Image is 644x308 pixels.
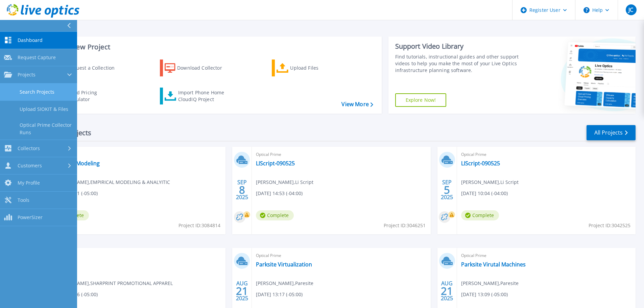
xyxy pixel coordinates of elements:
span: 8 [239,187,245,193]
a: Parksite Virtualization [256,261,312,268]
a: All Projects [587,125,636,140]
span: 21 [236,288,248,294]
span: My Profile [18,180,40,186]
a: Explore Now! [395,93,447,107]
div: Import Phone Home CloudIQ Project [178,89,231,103]
a: Upload Files [272,60,347,76]
span: [DATE] 13:17 (-05:00) [256,291,303,298]
a: Request a Collection [48,60,123,76]
div: AUG 2025 [440,279,453,303]
span: Complete [461,210,499,220]
span: [PERSON_NAME] , Li Script [256,179,313,186]
div: Find tutorials, instructional guides and other support videos to help you make the most of your L... [395,53,521,74]
span: [DATE] 14:53 (-04:00) [256,190,303,197]
div: Upload Files [290,61,344,75]
span: Optical Prime [256,151,426,158]
span: [PERSON_NAME] , SHARPRINT PROMOTIONAL APPAREL [51,280,173,287]
span: PowerSizer [18,214,43,220]
span: 5 [444,187,450,193]
span: Project ID: 3084814 [178,222,220,229]
span: Dashboard [18,37,43,43]
span: Optical Prime [461,252,631,259]
span: Request Capture [18,54,56,61]
span: Optical Prime [256,252,426,259]
span: Optical Prime [461,151,631,158]
span: [PERSON_NAME] , Paresite [461,280,519,287]
span: Tools [18,197,29,203]
span: [DATE] 13:09 (-05:00) [461,291,508,298]
div: Cloud Pricing Calculator [66,89,120,103]
span: Optical Prime [51,252,221,259]
span: Project ID: 3042525 [589,222,630,229]
span: Collectors [18,145,40,151]
div: SEP 2025 [236,177,248,202]
span: Complete [256,210,294,220]
span: Project ID: 3046251 [384,222,426,229]
span: [PERSON_NAME] , EMPIRICAL MODELING & ANALYITIC [51,179,170,186]
a: Cloud Pricing Calculator [48,88,123,104]
a: View More [341,101,373,108]
div: Download Collector [177,61,231,75]
span: Projects [18,72,35,78]
span: 21 [441,288,453,294]
a: LIScript-090525 [256,160,295,167]
span: Customers [18,163,42,169]
a: LIScript-090525 [461,160,500,167]
a: Download Collector [160,60,235,76]
a: Parksite Virutal Machines [461,261,526,268]
span: [DATE] 10:04 (-04:00) [461,190,508,197]
h3: Start a New Project [48,43,373,51]
div: Support Video Library [395,42,521,51]
div: AUG 2025 [236,279,248,303]
span: [PERSON_NAME] , Paresite [256,280,313,287]
span: Optical Prime [51,151,221,158]
div: Request a Collection [67,61,121,75]
span: JC [628,7,633,13]
div: SEP 2025 [440,177,453,202]
span: [PERSON_NAME] , Li Script [461,179,519,186]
